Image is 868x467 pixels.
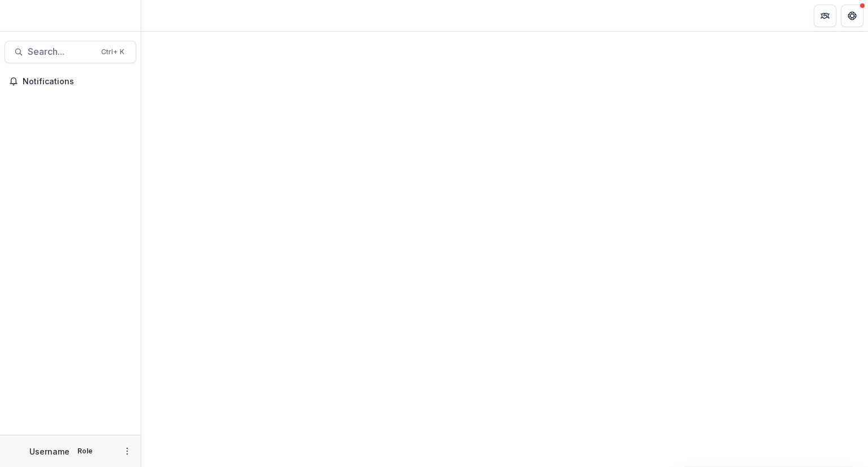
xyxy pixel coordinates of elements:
p: Username [29,446,70,457]
span: Search... [28,46,94,57]
button: Notifications [5,72,136,90]
button: Get Help [841,5,863,27]
span: Notifications [23,77,132,87]
button: Search... [5,41,136,63]
nav: breadcrumb [146,7,194,24]
button: More [120,444,134,458]
p: Role [74,446,96,456]
div: Ctrl + K [99,46,127,58]
button: Partners [814,5,836,27]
